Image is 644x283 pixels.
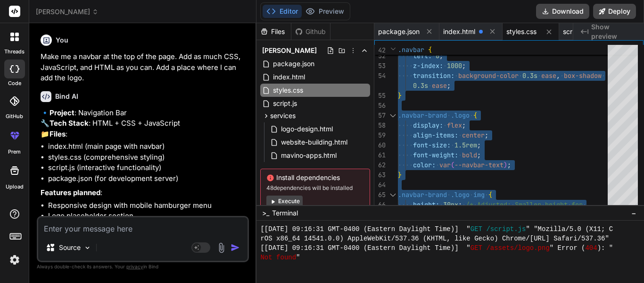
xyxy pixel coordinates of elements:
[291,27,330,36] div: Github
[48,141,247,152] li: index.html (main page with navbar)
[458,71,519,80] span: background-color
[591,22,636,41] span: Show preview
[443,200,458,209] span: 30px
[597,243,613,253] span: ): "
[272,71,306,83] span: index.html
[413,51,432,60] span: left:
[486,224,526,234] span: /script.js
[507,161,511,169] span: ;
[462,131,485,139] span: center
[280,150,338,161] span: mavino-apps.html
[504,161,507,169] span: )
[266,196,303,207] button: Execute
[398,45,424,54] span: .navbar
[374,160,386,170] div: 62
[378,27,420,36] span: package.json
[8,148,21,156] label: prem
[50,119,89,128] strong: Tech Stack
[462,121,466,129] span: ;
[8,79,21,87] label: code
[59,243,81,252] p: Source
[266,173,364,182] span: Install dependencies
[398,190,447,199] span: .navbar-brand
[398,91,402,100] span: }
[462,151,477,159] span: bold
[374,61,386,71] div: 53
[485,131,488,139] span: ;
[593,4,636,19] button: Deploy
[387,190,399,200] div: Click to collapse the range.
[260,224,470,234] span: [[DATE] 09:16:31 GMT-0400 (Eastern Daylight Time)] "
[413,61,443,70] span: z-index:
[256,27,291,36] div: Files
[272,85,304,96] span: styles.css
[272,98,298,109] span: script.js
[231,243,240,252] img: icon
[50,108,74,117] strong: Project
[7,252,23,268] img: settings
[585,243,597,253] span: 404
[629,206,638,221] button: −
[413,81,428,90] span: 0.3s
[522,71,537,80] span: 0.3s
[296,253,300,262] span: "
[37,262,249,271] p: Always double-check its answers. Your in Bind
[454,141,477,149] span: 1.5rem
[471,243,482,253] span: GET
[374,71,386,81] div: 54
[263,5,302,18] button: Editor
[41,188,247,198] p: :
[447,61,462,70] span: 1000
[631,208,636,218] span: −
[413,141,451,149] span: font-size:
[266,184,364,192] span: 48 dependencies will be installed
[374,45,386,55] span: 42
[48,152,247,163] li: styles.css (comprehensive styling)
[374,180,386,190] div: 64
[443,27,475,36] span: index.html
[50,129,66,138] strong: Files
[466,200,583,209] span: /* Adjusted: Smaller height for
[41,108,247,140] p: 🔹 : Navigation Bar 🔧 : HTML + CSS + JavaScript 📁 :
[374,130,386,140] div: 59
[41,188,100,197] strong: Features planned
[374,111,386,120] div: 57
[439,161,451,169] span: var
[436,51,439,60] span: 0
[56,35,68,45] h6: You
[563,27,587,36] span: script.js
[48,200,247,211] li: Responsive design with mobile hamburger menu
[506,27,537,36] span: styles.css
[413,71,454,80] span: transition:
[447,121,462,129] span: flex
[374,120,386,130] div: 58
[374,91,386,101] div: 55
[473,190,485,199] span: img
[413,200,439,209] span: height:
[262,46,317,55] span: [PERSON_NAME]
[550,243,586,253] span: " Error (
[374,200,386,210] div: 66
[541,71,556,80] span: ease
[83,244,91,252] img: Pick Models
[451,161,454,169] span: (
[272,58,315,69] span: package.json
[374,140,386,150] div: 60
[374,190,386,200] div: 65
[564,71,602,80] span: box-shadow
[477,151,481,159] span: ;
[413,151,458,159] span: font-weight:
[216,242,227,253] img: attachment
[488,190,492,199] span: {
[447,81,451,90] span: ;
[280,137,348,148] span: website-building.html
[413,161,436,169] span: color:
[4,48,25,56] label: threads
[473,111,477,120] span: {
[428,45,432,54] span: {
[556,71,560,80] span: ,
[270,111,296,120] span: services
[398,111,447,120] span: .navbar-brand
[48,173,247,184] li: package.json (for development server)
[454,161,504,169] span: --navbar-text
